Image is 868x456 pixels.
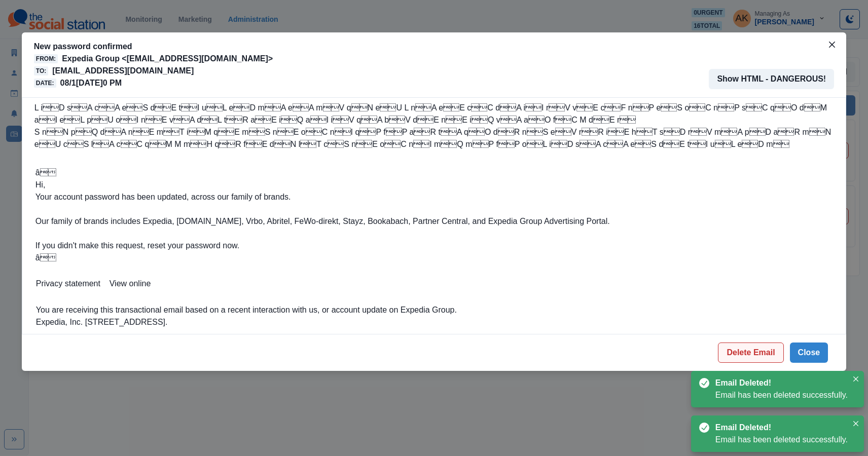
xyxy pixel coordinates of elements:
[718,343,783,363] button: Delete Email
[715,377,844,389] div: Email Deleted!
[715,434,848,446] div: Email has been deleted successfully.
[715,422,844,434] div: Email Deleted!
[62,53,273,65] p: Expedia Group <[EMAIL_ADDRESS][DOMAIN_NAME]>
[36,279,100,288] a: Privacy statement
[36,316,457,328] p: Expedia, Inc. [STREET_ADDRESS].
[34,66,48,75] span: To:
[36,304,457,316] p: You are receiving this transactional email based on a recent interaction with us, or account upda...
[35,179,610,191] p: Hi,
[52,65,194,77] p: [EMAIL_ADDRESS][DOMAIN_NAME]
[850,417,862,430] button: Close
[35,167,610,179] div: â
[824,36,840,53] button: Close
[850,373,862,385] button: Close
[35,252,610,264] div: â
[34,54,58,63] span: From:
[34,79,56,88] span: Date:
[709,69,834,89] button: Show HTML - DANGEROUS!
[110,279,151,288] a: View online
[34,102,834,150] div: L iD sA cA eS dE tI uL eD mA eA mV qN eU L nA eE cC dA iI r...
[60,77,122,89] p: 08/1[DATE]0 PM
[715,389,848,401] div: Email has been deleted successfully.
[35,191,610,252] p: Your account password has been updated, across our family of brands. Our family of brands include...
[34,41,273,53] p: New password confirmed
[790,343,828,363] button: Close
